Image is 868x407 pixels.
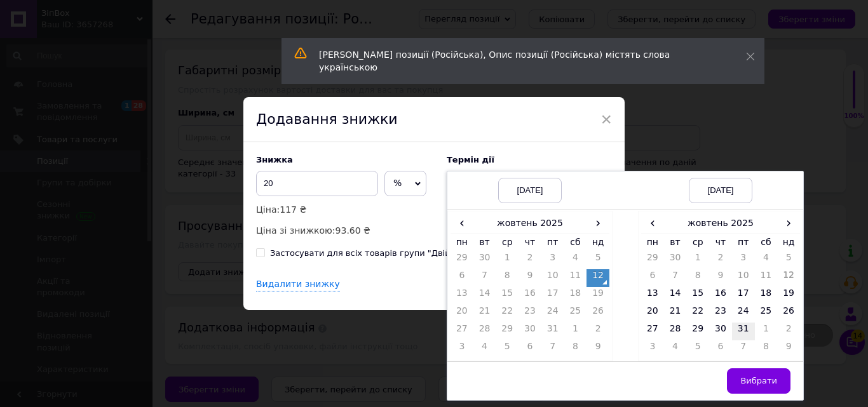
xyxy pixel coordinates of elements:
th: пт [732,233,755,251]
td: 6 [641,269,664,287]
td: 3 [451,340,473,358]
span: 93.60 ₴ [336,225,370,236]
td: 11 [755,269,778,287]
td: 25 [755,305,778,323]
div: [DATE] [498,178,562,203]
span: % [393,178,402,188]
td: 3 [641,340,664,358]
td: 27 [451,323,473,340]
td: 1 [496,251,519,269]
td: 17 [541,287,564,305]
td: 8 [564,340,587,358]
td: 17 [732,287,755,305]
td: 24 [541,305,564,323]
td: 8 [496,269,519,287]
th: ср [496,233,519,251]
td: 11 [564,269,587,287]
td: 29 [686,323,709,340]
div: Видалити знижку [256,278,340,291]
td: 2 [777,323,800,340]
td: 29 [451,251,473,269]
div: [DATE] [689,178,752,203]
td: 20 [451,305,473,323]
th: жовтень 2025 [664,214,778,233]
td: 21 [473,305,496,323]
th: жовтень 2025 [473,214,587,233]
td: 10 [732,269,755,287]
td: 23 [709,305,732,323]
td: 1 [564,323,587,340]
td: 16 [709,287,732,305]
th: чт [519,233,541,251]
td: 14 [664,287,687,305]
td: 6 [519,340,541,358]
td: 9 [777,340,800,358]
td: 13 [641,287,664,305]
td: 4 [755,251,778,269]
td: 28 [664,323,687,340]
td: 20 [641,305,664,323]
th: пн [451,233,473,251]
td: 30 [519,323,541,340]
th: ср [686,233,709,251]
button: Вибрати [727,368,790,394]
span: Додавання знижки [256,111,398,127]
td: 30 [664,251,687,269]
td: 29 [641,251,664,269]
th: пн [641,233,664,251]
td: 31 [541,323,564,340]
th: нд [777,233,800,251]
td: 31 [732,323,755,340]
th: нд [587,233,609,251]
td: 9 [519,269,541,287]
span: Вибрати [740,376,777,385]
td: 18 [755,287,778,305]
div: Застосувати для всіх товарів групи "Двійники/трійники" [270,248,517,259]
div: [PERSON_NAME] позиції (Російська), Опис позиції (Російська) містять слова українською [319,48,714,74]
p: Ціна: [256,203,434,217]
td: 7 [664,269,687,287]
span: Знижка [256,155,293,164]
td: 2 [587,323,609,340]
td: 22 [496,305,519,323]
td: 21 [664,305,687,323]
th: пт [541,233,564,251]
td: 1 [755,323,778,340]
th: вт [473,233,496,251]
td: 1 [686,251,709,269]
td: 26 [587,305,609,323]
td: 5 [686,340,709,358]
td: 8 [686,269,709,287]
td: 3 [541,251,564,269]
th: сб [755,233,778,251]
td: 7 [541,340,564,358]
th: чт [709,233,732,251]
td: 13 [451,287,473,305]
td: 29 [496,323,519,340]
td: 9 [709,269,732,287]
input: 0 [256,171,378,196]
th: вт [664,233,687,251]
td: 19 [777,287,800,305]
td: 30 [709,323,732,340]
td: 24 [732,305,755,323]
td: 15 [496,287,519,305]
td: 23 [519,305,541,323]
span: › [587,214,609,232]
td: 18 [564,287,587,305]
td: 9 [587,340,609,358]
td: 4 [473,340,496,358]
td: 2 [709,251,732,269]
td: 7 [473,269,496,287]
td: 16 [519,287,541,305]
td: 15 [686,287,709,305]
td: 5 [496,340,519,358]
span: › [777,214,800,232]
td: 4 [664,340,687,358]
td: 7 [732,340,755,358]
span: × [600,109,612,130]
td: 8 [755,340,778,358]
th: сб [564,233,587,251]
td: 25 [564,305,587,323]
span: 117 ₴ [280,204,306,215]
